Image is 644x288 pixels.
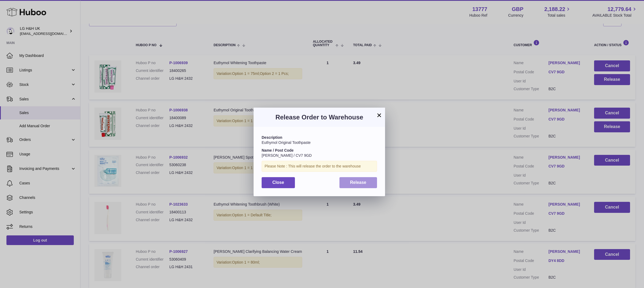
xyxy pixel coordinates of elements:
strong: Description [262,135,282,140]
span: Release [350,180,367,185]
button: Close [262,177,295,188]
div: Please Note : This will release the order to the warehouse [262,161,377,172]
span: Close [272,180,284,185]
h3: Release Order to Warehouse [262,113,377,122]
span: [PERSON_NAME] / CV7 9GD [262,153,312,158]
span: Euthymol Original Toothpaste [262,140,311,145]
button: Release [339,177,377,188]
strong: Name / Post Code [262,148,294,152]
button: × [376,112,382,118]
